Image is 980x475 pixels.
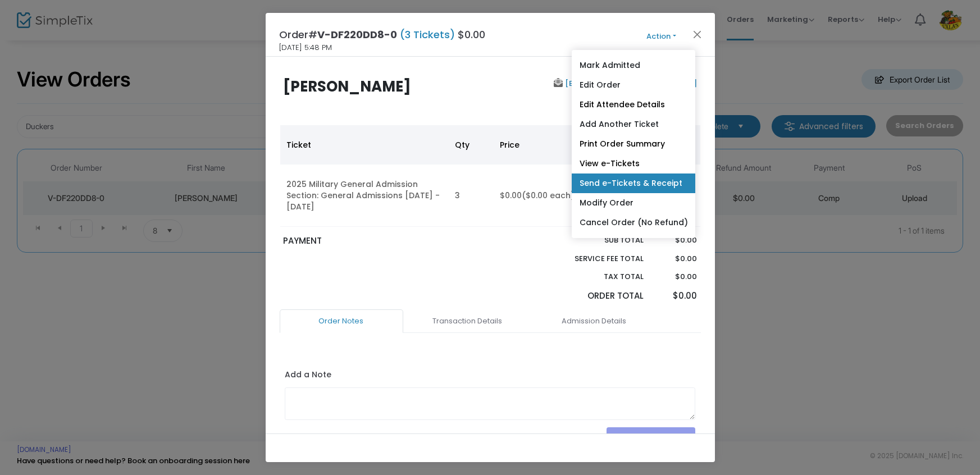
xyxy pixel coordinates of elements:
[628,30,695,43] button: Action
[549,253,644,264] p: Service Fee Total
[549,271,644,282] p: Tax Total
[398,28,458,42] span: (3 Tickets)
[549,290,644,303] p: Order Total
[563,78,697,89] a: [EMAIL_ADDRESS][DOMAIN_NAME]
[494,125,600,165] th: Price
[571,173,695,193] a: Send e-Tickets & Receipt
[449,165,494,227] td: 3
[280,27,486,42] h4: Order# $0.00
[406,309,530,333] a: Transaction Details
[571,193,695,213] a: Modify Order
[285,369,331,383] label: Add a Note
[283,235,485,248] p: PAYMENT
[571,95,695,115] a: Edit Attendee Details
[494,165,600,227] td: $0.00
[280,125,449,165] th: Ticket
[522,190,575,201] span: ($0.00 each)
[571,134,695,154] a: Print Order Summary
[655,235,697,246] p: $0.00
[280,42,332,53] span: [DATE] 5:48 PM
[571,213,695,232] a: Cancel Order (No Refund)
[532,309,656,333] a: Admission Details
[571,56,695,75] a: Mark Admitted
[571,154,695,173] a: View e-Tickets
[280,165,449,227] td: 2025 Military General Admission Section: General Admissions [DATE] - [DATE]
[280,309,403,333] a: Order Notes
[655,271,697,282] p: $0.00
[655,290,697,303] p: $0.00
[690,27,704,42] button: Close
[571,75,695,95] a: Edit Order
[280,125,700,227] div: Data table
[655,253,697,264] p: $0.00
[318,28,398,42] span: V-DF220DD8-0
[571,115,695,134] a: Add Another Ticket
[283,76,411,97] b: [PERSON_NAME]
[449,125,494,165] th: Qty
[549,235,644,246] p: Sub total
